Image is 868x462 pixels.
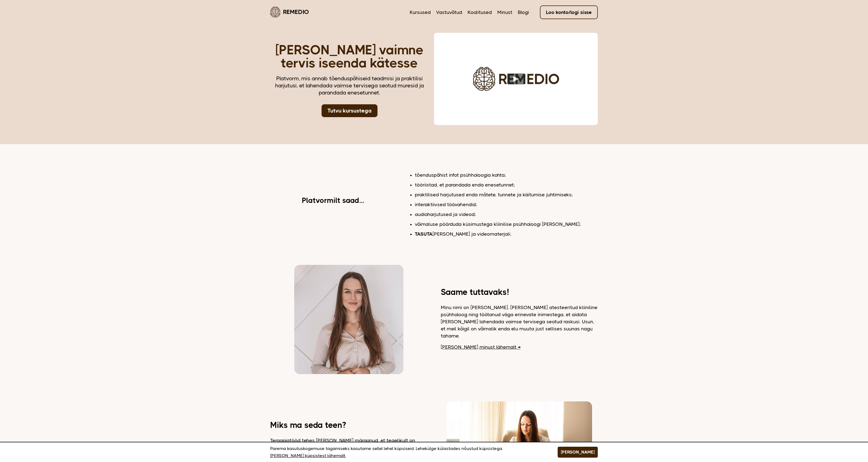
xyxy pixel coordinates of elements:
[415,230,598,238] li: [PERSON_NAME] ja videomaterjali.
[441,304,598,339] p: Minu nimi on [PERSON_NAME]. [PERSON_NAME] atesteeritud kliiniline psühholoog ning töötanud väga e...
[415,181,598,188] li: tööriistad, et parandada enda enesetunnet;
[441,343,521,351] a: [PERSON_NAME] minust lähemalt
[270,43,429,70] h1: [PERSON_NAME] vaimne tervis iseenda kätesse
[540,5,598,19] a: Loo konto/logi sisse
[518,9,529,16] a: Blogi
[441,289,598,296] h2: Saame tuttavaks!
[415,201,598,208] li: interaktiivsed töövahendid;
[507,73,525,84] button: Play video
[558,447,598,458] button: [PERSON_NAME]
[468,9,492,16] a: Koolitused
[322,104,377,117] a: Tutvu kursustega
[410,9,431,16] a: Kursused
[270,5,309,18] a: Remedio
[270,422,427,429] h2: Miks ma seda teen?
[302,197,364,204] h2: Platvormilt saad...
[270,445,544,459] p: Parema kasutuskogemuse tagamiseks kasutame sellel lehel küpsiseid. Lehekülge külastades nõustud k...
[415,171,598,179] li: tõenduspõhist infot psühholoogia kohta;
[270,452,346,459] a: [PERSON_NAME] küpsistest lähemalt.
[294,265,403,374] img: Dagmar vaatamas kaamerasse
[415,231,433,237] b: TASUTA
[415,191,598,198] li: praktilised harjutused enda mõtete, tunnete ja käitumise juhtimiseks;
[415,221,598,228] li: võimaluse pöörduda küsimustega kliinilise psühholoogi [PERSON_NAME];
[436,9,462,16] a: Vastuvõtud
[270,75,429,96] div: Platvorm, mis annab tõenduspõhiseid teadmisi ja praktilisi harjutusi, et lahendada vaimse tervise...
[415,211,598,218] li: audioharjutused ja videod;
[497,9,512,16] a: Minust
[270,7,280,17] img: Remedio logo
